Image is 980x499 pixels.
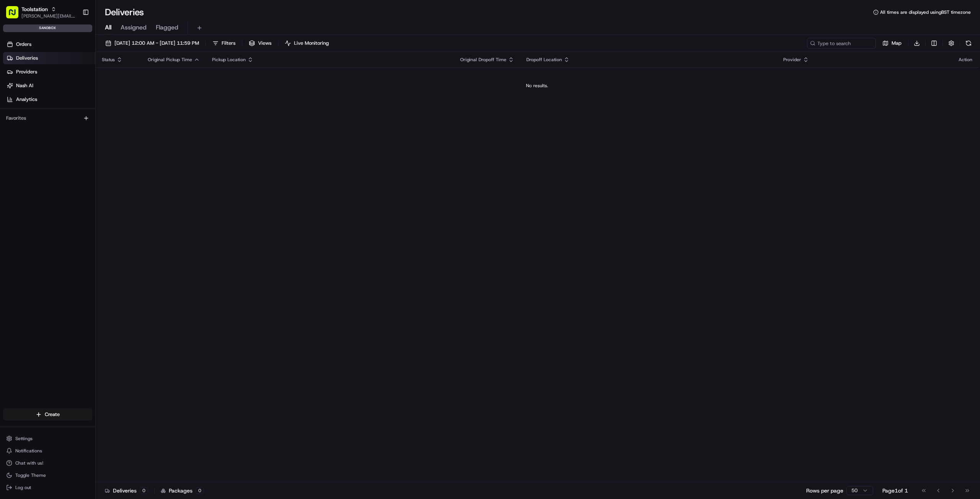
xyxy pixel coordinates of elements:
span: Live Monitoring [294,40,329,47]
span: Flagged [156,23,178,32]
span: Notifications [15,448,42,454]
button: Toolstation [21,5,48,13]
span: Provider [783,57,801,63]
span: Deliveries [16,55,38,62]
div: 0 [196,487,204,494]
span: Views [258,40,271,47]
button: Log out [3,482,92,493]
div: Deliveries [105,487,148,494]
span: All [105,23,111,32]
div: 0 [140,487,148,494]
span: Status [102,57,115,63]
span: Nash AI [16,82,33,89]
span: All times are displayed using BST timezone [880,9,971,15]
a: Orders [3,38,95,50]
span: [DATE] 12:00 AM - [DATE] 11:59 PM [114,40,199,47]
div: sandbox [3,24,92,32]
span: Original Pickup Time [148,57,192,63]
button: [DATE] 12:00 AM - [DATE] 11:59 PM [102,38,203,49]
span: Orders [16,41,31,48]
button: Toolstation[PERSON_NAME][EMAIL_ADDRESS][PERSON_NAME][DOMAIN_NAME] [3,3,79,21]
button: Settings [3,433,92,444]
p: Rows per page [806,487,843,494]
button: Views [245,38,275,49]
span: Analytics [16,96,37,103]
span: Map [892,40,902,47]
a: Providers [3,66,95,78]
h1: Deliveries [105,6,144,18]
span: Original Dropoff Time [460,57,506,63]
span: Dropoff Location [526,57,562,63]
div: No results. [99,83,975,89]
button: Notifications [3,445,92,456]
div: Action [959,57,972,63]
span: Settings [15,436,33,442]
span: Pickup Location [212,57,246,63]
div: Favorites [3,112,92,124]
a: Deliveries [3,52,95,64]
button: Map [879,38,905,49]
span: Assigned [121,23,147,32]
button: Refresh [963,38,974,49]
button: Create [3,408,92,421]
button: Filters [209,38,239,49]
a: Nash AI [3,80,95,92]
button: Toggle Theme [3,470,92,481]
span: Filters [222,40,235,47]
span: Chat with us! [15,460,43,466]
span: Log out [15,484,31,491]
span: Providers [16,68,37,75]
div: Page 1 of 1 [882,487,908,494]
input: Type to search [807,38,876,49]
button: Chat with us! [3,458,92,468]
button: [PERSON_NAME][EMAIL_ADDRESS][PERSON_NAME][DOMAIN_NAME] [21,13,76,19]
span: Toggle Theme [15,472,46,478]
span: Create [45,411,60,418]
div: Packages [161,487,204,494]
a: Analytics [3,93,95,106]
button: Live Monitoring [281,38,332,49]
